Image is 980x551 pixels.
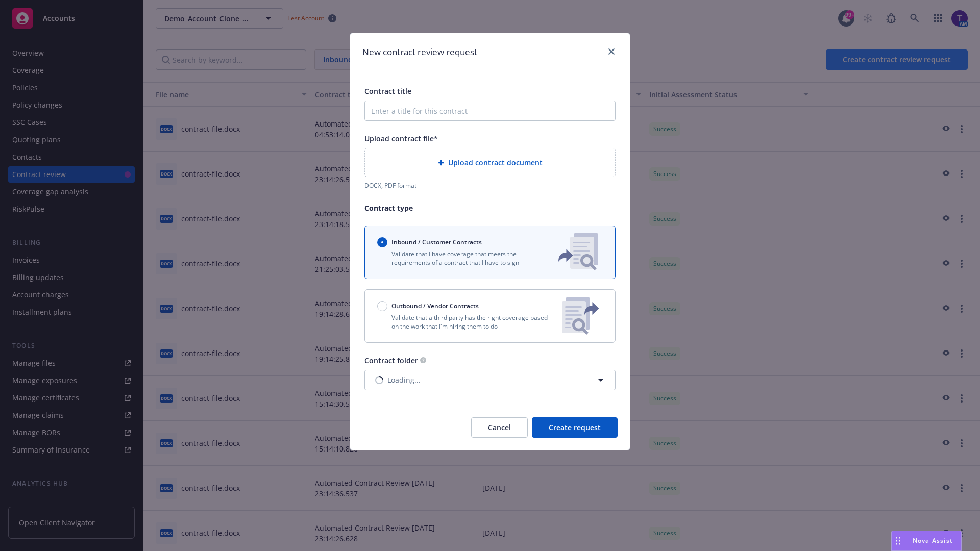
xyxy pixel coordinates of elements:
[364,148,616,177] div: Upload contract document
[377,301,387,311] input: Outbound / Vendor Contracts
[364,181,616,190] div: DOCX, PDF format
[891,531,962,551] button: Nova Assist
[364,86,411,96] span: Contract title
[892,531,904,550] div: Drag to move
[913,536,953,545] span: Nova Assist
[377,237,387,247] input: Inbound / Customer Contracts
[364,134,438,143] span: Upload contract file*
[364,203,616,213] p: Contract type
[532,417,618,438] button: Create request
[471,417,528,438] button: Cancel
[364,101,616,121] input: Enter a title for this contract
[364,289,616,343] button: Outbound / Vendor ContractsValidate that a third party has the right coverage based on the work t...
[488,422,511,432] span: Cancel
[362,45,477,59] h1: New contract review request
[391,238,482,246] span: Inbound / Customer Contracts
[387,374,421,385] span: Loading...
[364,370,616,390] button: Loading...
[364,356,418,365] span: Contract folder
[605,45,618,58] a: close
[364,226,616,279] button: Inbound / Customer ContractsValidate that I have coverage that meets the requirements of a contra...
[377,313,554,331] p: Validate that a third party has the right coverage based on the work that I'm hiring them to do
[448,157,543,168] span: Upload contract document
[549,422,601,432] span: Create request
[391,302,479,310] span: Outbound / Vendor Contracts
[377,249,542,267] p: Validate that I have coverage that meets the requirements of a contract that I have to sign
